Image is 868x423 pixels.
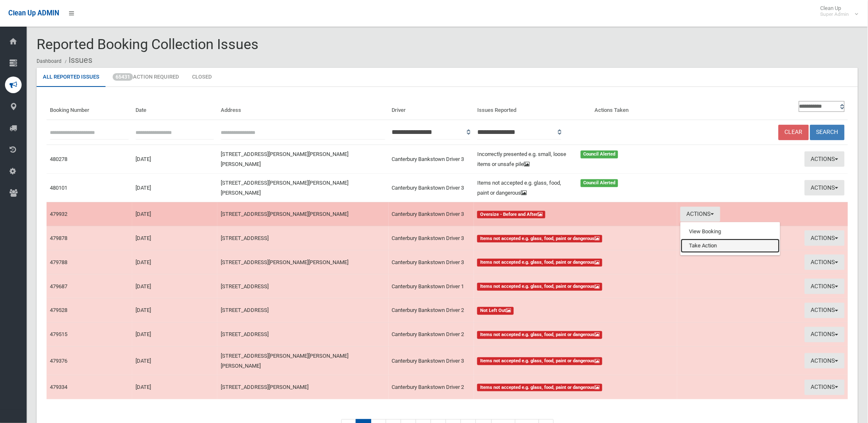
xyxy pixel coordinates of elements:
[132,375,218,399] td: [DATE]
[477,257,673,267] a: Items not accepted e.g. glass, food, paint or dangerous
[217,250,388,275] td: [STREET_ADDRESS][PERSON_NAME][PERSON_NAME]
[805,255,845,270] button: Actions
[477,178,673,198] a: Items not accepted e.g. glass, food, paint or dangerous Council Alerted
[389,145,474,174] td: Canterbury Bankstown Driver 3
[50,235,67,241] a: 479878
[477,235,602,243] span: Items not accepted e.g. glass, food, paint or dangerous
[132,145,218,174] td: [DATE]
[47,97,132,120] th: Booking Number
[389,375,474,399] td: Canterbury Bankstown Driver 2
[389,97,474,120] th: Driver
[50,259,67,265] a: 479788
[106,68,185,87] a: 65431Action Required
[477,384,602,392] span: Items not accepted e.g. glass, food, paint or dangerous
[8,9,59,17] span: Clean Up ADMIN
[217,202,388,226] td: [STREET_ADDRESS][PERSON_NAME][PERSON_NAME]
[50,307,67,313] a: 479528
[389,250,474,275] td: Canterbury Bankstown Driver 3
[217,173,388,202] td: [STREET_ADDRESS][PERSON_NAME][PERSON_NAME][PERSON_NAME]
[477,357,602,365] span: Items not accepted e.g. glass, food, paint or dangerous
[477,356,673,366] a: Items not accepted e.g. glass, food, paint or dangerous
[37,68,106,87] a: All Reported Issues
[132,173,218,202] td: [DATE]
[389,202,474,226] td: Canterbury Bankstown Driver 3
[50,384,67,390] a: 479334
[477,259,602,267] span: Items not accepted e.g. glass, food, paint or dangerous
[779,125,809,140] a: Clear
[217,346,388,375] td: [STREET_ADDRESS][PERSON_NAME][PERSON_NAME][PERSON_NAME]
[217,322,388,346] td: [STREET_ADDRESS]
[805,180,845,195] button: Actions
[592,97,677,120] th: Actions Taken
[389,275,474,299] td: Canterbury Bankstown Driver 1
[186,68,218,87] a: Closed
[477,283,602,291] span: Items not accepted e.g. glass, food, paint or dangerous
[477,305,673,315] a: Not Left Out
[477,331,602,339] span: Items not accepted e.g. glass, food, paint or dangerous
[37,36,259,52] span: Reported Booking Collection Issues
[217,226,388,250] td: [STREET_ADDRESS]
[217,275,388,299] td: [STREET_ADDRESS]
[63,52,92,68] li: Issues
[477,233,673,243] a: Items not accepted e.g. glass, food, paint or dangerous
[132,202,218,226] td: [DATE]
[681,239,780,253] a: Take Action
[477,307,514,315] span: Not Left Out
[50,211,67,217] a: 479932
[477,149,673,169] a: Incorrectly presented e.g. small, loose items or unsafe pile Council Alerted
[389,173,474,202] td: Canterbury Bankstown Driver 3
[217,97,388,120] th: Address
[472,178,575,198] div: Items not accepted e.g. glass, food, paint or dangerous
[477,382,673,392] a: Items not accepted e.g. glass, food, paint or dangerous
[477,209,673,219] a: Oversize - Before and After
[389,322,474,346] td: Canterbury Bankstown Driver 2
[805,230,845,246] button: Actions
[474,97,592,120] th: Issues Reported
[810,125,845,140] button: Search
[581,151,619,158] span: Council Alerted
[389,298,474,322] td: Canterbury Bankstown Driver 2
[805,151,845,167] button: Actions
[681,207,720,222] button: Actions
[132,250,218,275] td: [DATE]
[217,145,388,174] td: [STREET_ADDRESS][PERSON_NAME][PERSON_NAME][PERSON_NAME]
[816,5,858,17] span: Clean Up
[805,353,845,369] button: Actions
[217,375,388,399] td: [STREET_ADDRESS][PERSON_NAME]
[805,380,845,395] button: Actions
[132,346,218,375] td: [DATE]
[50,185,67,191] a: 480101
[477,211,545,219] span: Oversize - Before and After
[217,298,388,322] td: [STREET_ADDRESS]
[805,327,845,342] button: Actions
[50,156,67,162] a: 480278
[132,226,218,250] td: [DATE]
[681,225,780,239] a: View Booking
[477,282,673,292] a: Items not accepted e.g. glass, food, paint or dangerous
[37,58,62,64] a: Dashboard
[132,275,218,299] td: [DATE]
[389,226,474,250] td: Canterbury Bankstown Driver 3
[132,97,218,120] th: Date
[50,358,67,364] a: 479376
[805,279,845,294] button: Actions
[50,331,67,337] a: 479515
[805,303,845,318] button: Actions
[472,149,575,169] div: Incorrectly presented e.g. small, loose items or unsafe pile
[113,73,133,81] span: 65431
[821,11,849,17] small: Super Admin
[477,329,673,339] a: Items not accepted e.g. glass, food, paint or dangerous
[132,322,218,346] td: [DATE]
[581,179,619,187] span: Council Alerted
[389,346,474,375] td: Canterbury Bankstown Driver 3
[50,283,67,289] a: 479687
[132,298,218,322] td: [DATE]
